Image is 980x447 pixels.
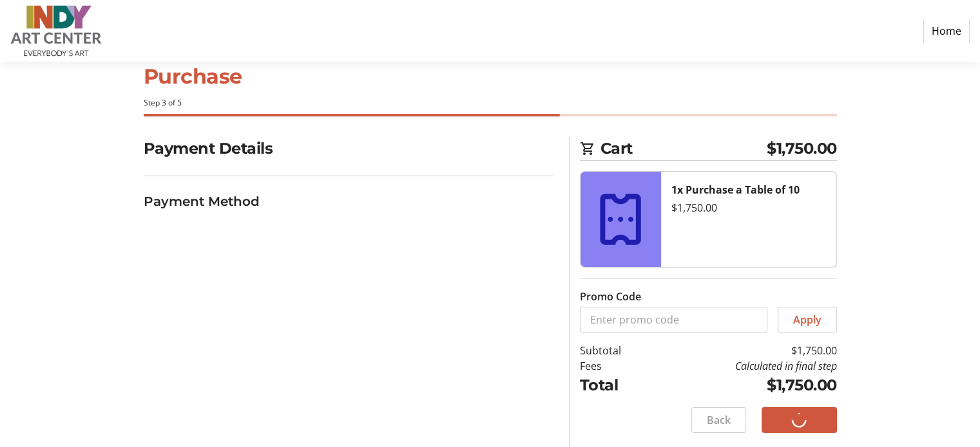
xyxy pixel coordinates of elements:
[580,343,654,358] td: Subtotal
[600,137,767,160] span: Cart
[580,289,641,304] label: Promo Code
[580,307,767,333] input: Enter promo code
[654,374,837,397] td: $1,750.00
[580,374,654,397] td: Total
[654,358,837,374] td: Calculated in final step
[923,19,970,43] a: Home
[144,97,837,109] div: Step 3 of 5
[144,61,837,92] h1: Purchase
[793,312,821,327] span: Apply
[671,200,826,215] div: $1,750.00
[778,307,837,333] button: Apply
[654,343,837,358] td: $1,750.00
[671,183,800,197] strong: 1x Purchase a Table of 10
[144,137,553,160] h2: Payment Details
[144,192,553,211] h3: Payment Method
[580,358,654,374] td: Fees
[767,137,837,160] span: $1,750.00
[10,5,102,57] img: Indy Art Center's Logo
